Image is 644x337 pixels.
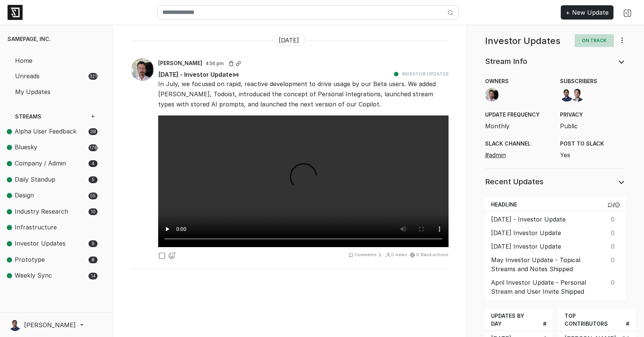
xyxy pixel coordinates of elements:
[354,252,377,257] turbo-frame: Comments
[15,143,37,151] span: Bluesky
[15,208,68,215] span: Industry Research
[7,223,87,232] span: Infrastructure
[15,112,75,120] span: Streams
[89,176,98,183] span: 5
[15,128,76,135] span: Alpha User Feedback
[604,212,626,226] td: 0
[560,111,626,118] span: Privacy
[7,255,87,265] span: Prototype
[3,155,104,172] a: Company / Admin 4
[9,83,104,99] a: My Updates
[15,191,34,199] span: Design
[485,178,608,185] h5: Recent Updates
[604,225,626,239] td: 0
[3,172,104,188] a: Daily Standup 5
[485,77,551,85] span: Owners
[15,176,55,183] span: Daily Standup
[3,252,104,268] a: Prototype 8
[15,71,87,80] span: Unreads
[485,309,537,331] th: Updates by Day
[15,240,66,247] span: Investor Updates
[9,68,104,84] a: Unreads 321
[89,128,98,135] span: 38
[89,160,98,167] span: 4
[7,175,87,185] span: Daily Standup
[89,144,98,151] span: 178
[402,71,449,77] a: Investor Updates
[158,59,206,67] a: [PERSON_NAME]
[604,252,626,275] td: 0
[3,123,104,140] a: Alpha User Feedback 38
[604,275,626,300] td: 0
[7,271,87,281] span: Weekly Sync
[571,88,584,102] img: Jason Wu
[24,320,76,329] span: [PERSON_NAME]
[416,252,449,257] span: 0 Slack actions
[7,143,87,152] span: Bluesky
[559,309,619,331] th: Top Contributors
[604,239,626,252] td: 0
[561,5,613,20] a: + New Update
[485,111,551,118] span: Update Frequency
[348,252,384,257] a: Comments
[89,273,98,279] span: 14
[9,52,104,68] a: Home
[485,252,604,275] td: May Investor Update - Topical Streams and Notes Shipped
[89,73,98,80] span: 321
[485,88,499,102] img: Paul Wicker
[9,319,104,331] a: [PERSON_NAME]
[7,127,87,137] span: Alpha User Feedback
[15,223,57,231] span: Infrastructure
[537,309,552,331] th: #
[8,36,51,42] span: Samepage, Inc.
[485,140,551,147] span: Slack Channel
[485,34,566,46] h4: Investor Updates
[619,309,635,331] th: #
[15,56,87,65] span: Home
[158,79,449,110] p: In July, we focused on rapid, reactive development to drive usage by our Beta users. We added [PE...
[485,275,604,300] td: April Investor Update - Personal Stream and User Invite Shipped
[485,151,506,159] a: #admin
[15,159,66,167] span: Company / Admin
[3,235,104,252] a: Investor Updates 9
[604,197,626,212] th: /
[481,111,555,131] div: Monthly
[206,61,224,66] span: 4:56 pm
[89,240,98,247] span: 9
[3,140,104,156] a: Bluesky 178
[3,220,104,236] a: Infrastructure
[485,225,604,239] td: [DATE] Investor Update
[272,35,305,46] span: [DATE]
[485,58,608,65] h5: Stream Info
[555,140,630,159] div: Yes
[82,108,104,123] a: +
[89,208,98,215] span: 10
[15,272,52,279] span: Weekly Sync
[485,212,604,226] td: [DATE] - Investor Update
[9,319,21,331] img: Sahil Jain
[89,112,98,120] span: +
[560,140,626,147] span: Post to Slack
[15,87,87,96] span: My Updates
[7,207,87,217] span: Industry Research
[89,193,98,199] span: 55
[15,256,45,263] span: Prototype
[560,77,626,85] span: Subscribers
[485,197,604,212] th: Headline
[158,69,239,79] span: [DATE] - Investor Update
[7,159,87,168] span: Company / Admin
[158,60,202,66] span: [PERSON_NAME]
[410,252,449,257] a: 0 Slack actions
[9,108,81,123] a: Streams
[485,239,604,252] td: [DATE] Investor Update
[3,268,104,284] a: Weekly Sync 14
[7,239,87,249] span: Investor Updates
[3,188,104,204] a: Design 55
[575,34,614,47] span: On Track
[131,58,154,81] img: Paul Wicker
[89,257,98,263] span: 8
[8,5,23,20] img: logo-6ba331977e59facfbff2947a2e854c94a5e6b03243a11af005d3916e8cc67d17.png
[555,111,630,131] div: Public
[560,88,574,102] img: Sahil Jain
[386,252,407,257] span: 0 views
